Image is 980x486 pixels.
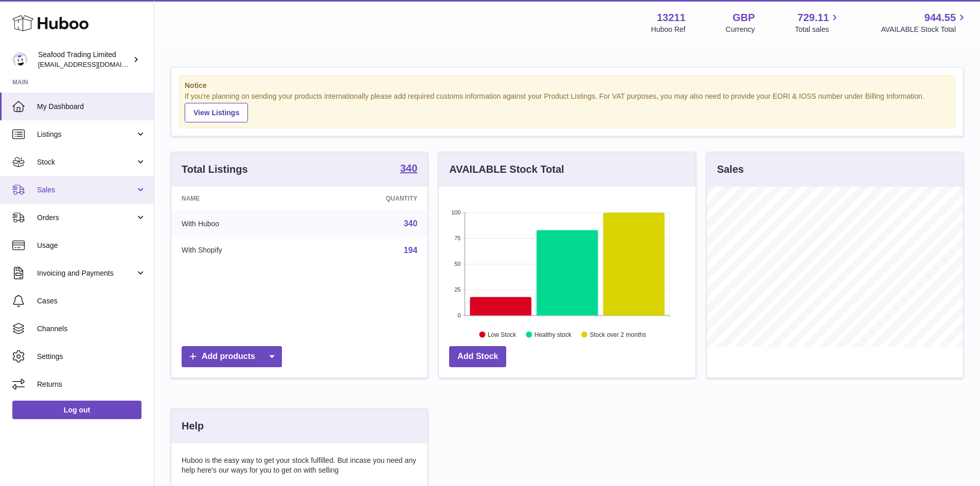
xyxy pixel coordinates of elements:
[657,11,686,25] strong: 13211
[182,419,204,433] h3: Help
[182,163,248,176] h3: Total Listings
[455,261,461,267] text: 50
[404,246,418,255] a: 194
[12,401,141,419] a: Log out
[182,346,282,367] a: Add products
[717,163,744,176] h3: Sales
[185,92,950,122] div: If you're planning on sending your products internationally please add required customs informati...
[37,268,135,278] span: Invoicing and Payments
[449,163,564,176] h3: AVAILABLE Stock Total
[449,346,506,367] a: Add Stock
[171,187,310,210] th: Name
[37,380,146,389] span: Returns
[37,130,135,139] span: Listings
[590,331,646,338] text: Stock over 2 months
[451,209,460,215] text: 100
[455,235,461,241] text: 75
[185,103,248,122] a: View Listings
[651,25,686,34] div: Huboo Ref
[310,187,428,210] th: Quantity
[37,241,146,250] span: Usage
[185,81,950,91] strong: Notice
[171,210,310,237] td: With Huboo
[400,163,417,175] a: 340
[795,11,841,34] a: 729.11 Total sales
[38,50,131,69] div: Seafood Trading Limited
[924,11,956,25] span: 944.55
[171,237,310,264] td: With Shopify
[455,286,461,293] text: 25
[37,213,135,223] span: Orders
[726,25,755,34] div: Currency
[37,185,135,195] span: Sales
[37,157,135,167] span: Stock
[881,25,968,34] span: AVAILABLE Stock Total
[404,219,418,228] a: 340
[37,324,146,334] span: Channels
[37,102,146,112] span: My Dashboard
[12,52,28,67] img: online@rickstein.com
[534,331,572,338] text: Healthy stock
[37,296,146,306] span: Cases
[37,352,146,362] span: Settings
[881,11,968,34] a: 944.55 AVAILABLE Stock Total
[733,11,755,25] strong: GBP
[400,163,417,173] strong: 340
[458,312,461,318] text: 0
[795,25,841,34] span: Total sales
[488,331,516,338] text: Low Stock
[182,456,417,475] p: Huboo is the easy way to get your stock fulfilled. But incase you need any help here's our ways f...
[38,60,151,68] span: [EMAIL_ADDRESS][DOMAIN_NAME]
[797,11,829,25] span: 729.11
